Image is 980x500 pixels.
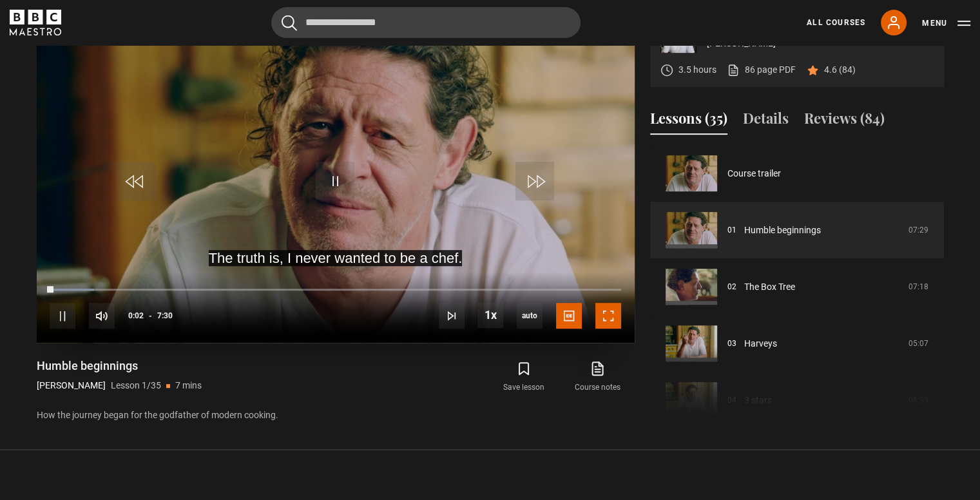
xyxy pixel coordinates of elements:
a: Humble beginnings [744,224,821,237]
p: 4.6 (84) [824,63,856,77]
svg: BBC Maestro [10,10,61,35]
span: auto [517,303,543,329]
a: Harveys [744,337,777,351]
video-js: Video Player [37,6,635,343]
h1: Humble beginnings [37,358,202,374]
p: [PERSON_NAME] [37,379,106,392]
p: 3.5 hours [678,63,716,77]
button: Toggle navigation [922,17,970,30]
button: Captions [556,303,582,329]
input: Search [271,7,581,38]
button: Details [743,108,789,135]
button: Playback Rate [477,302,503,328]
button: Mute [89,303,115,329]
a: 86 page PDF [727,63,796,77]
div: Current quality: 720p [517,303,543,329]
button: Reviews (84) [804,108,885,135]
span: 7:30 [157,304,173,327]
div: Progress Bar [50,289,620,291]
a: The Box Tree [744,280,795,294]
p: How the journey began for the godfather of modern cooking. [37,409,635,422]
button: Pause [50,303,75,329]
a: Course notes [561,358,634,396]
button: Fullscreen [595,303,621,329]
p: Lesson 1/35 [111,379,161,392]
button: Submit the search query [282,15,297,31]
p: 7 mins [175,379,202,392]
button: Lessons (35) [650,108,727,135]
a: Course trailer [727,167,781,180]
span: - [149,311,152,320]
button: Save lesson [487,358,561,396]
span: 0:02 [128,304,144,327]
a: All Courses [807,17,865,28]
button: Next Lesson [439,303,465,329]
